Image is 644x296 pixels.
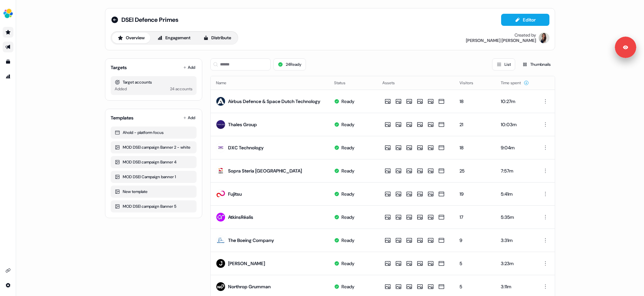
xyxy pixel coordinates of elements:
div: [PERSON_NAME] [PERSON_NAME] [466,38,536,43]
div: 5:35m [501,214,530,220]
button: Editor [501,14,549,26]
div: New template [115,188,193,195]
a: Go to templates [3,56,13,67]
div: Ready [341,167,355,174]
div: AtkinsRéalis [228,214,253,220]
div: Sopra Steria [GEOGRAPHIC_DATA] [228,167,302,174]
div: 18 [460,98,490,105]
div: MOD DSEI Campaign banner 1 [115,174,193,180]
a: Go to integrations [3,265,13,276]
button: Overview [112,33,150,43]
div: The Boeing Company [228,237,274,244]
div: Created by [515,33,536,38]
div: 7:57m [501,167,530,174]
a: Go to attribution [3,71,13,82]
button: Name [216,77,234,89]
button: 24Ready [273,58,306,70]
button: Distribute [198,33,237,43]
div: 21 [460,121,490,128]
div: 3:31m [501,237,530,244]
span: DSEI Defence Primes [121,16,178,24]
div: Fujitsu [228,191,242,197]
div: 9:04m [501,144,530,151]
div: Templates [111,114,133,121]
div: Ready [341,121,355,128]
div: Thales Group [228,121,257,128]
div: Added [115,86,127,92]
div: 10:03m [501,121,530,128]
div: Ready [341,260,355,267]
div: 5 [460,260,490,267]
div: 17 [460,214,490,220]
div: Ready [341,283,355,290]
div: 18 [460,144,490,151]
button: Thumbnails [518,58,555,70]
a: Go to outbound experience [3,42,13,52]
img: Kelly [539,33,549,43]
div: MOD DSEI campaign Banner 4 [115,159,193,165]
div: Ready [341,144,355,151]
div: Northrop Grumman [228,283,271,290]
div: Target accounts [115,79,193,86]
button: Status [334,77,354,89]
div: MOD DSEI campaign Banner 2 - white [115,144,193,151]
button: Time spent [501,77,529,89]
a: Go to integrations [3,280,13,291]
div: Airbus Defence & Space Dutch Technology [228,98,320,105]
div: 24 accounts [170,86,193,92]
div: 3:11m [501,283,530,290]
div: Ready [341,191,355,197]
div: Targets [111,64,127,71]
div: 3:23m [501,260,530,267]
div: [PERSON_NAME] [228,260,265,267]
button: Engagement [152,33,196,43]
div: Ready [341,237,355,244]
div: DXC Technology [228,144,264,151]
div: MOD DSEI campaign Banner 5 [115,203,193,210]
a: Editor [501,17,549,24]
div: 5 [460,283,490,290]
button: Add [182,113,197,122]
div: 9 [460,237,490,244]
div: 25 [460,167,490,174]
div: 10:27m [501,98,530,105]
div: Ready [341,98,355,105]
div: Ahold - platform focus [115,129,193,136]
button: Visitors [460,77,481,89]
th: Assets [377,76,454,90]
div: 19 [460,191,490,197]
a: Go to prospects [3,27,13,38]
div: Ready [341,214,355,220]
div: 5:41m [501,191,530,197]
button: List [492,58,515,70]
button: Add [182,63,197,72]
